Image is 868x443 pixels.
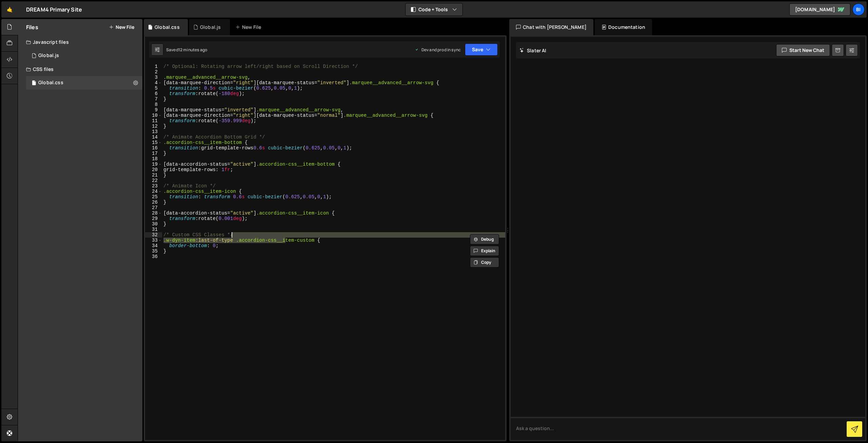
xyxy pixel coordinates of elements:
[26,23,38,31] h2: Files
[1,1,18,18] a: 🤙
[852,3,865,16] a: Bi
[145,183,162,189] div: 23
[18,62,142,76] div: CSS files
[145,151,162,156] div: 17
[145,75,162,80] div: 3
[145,162,162,167] div: 19
[145,69,162,75] div: 2
[145,156,162,162] div: 18
[470,246,499,256] button: Explain
[145,221,162,227] div: 30
[145,91,162,96] div: 6
[145,216,162,221] div: 29
[406,3,462,16] button: Code + Tools
[145,134,162,140] div: 14
[145,113,162,118] div: 10
[145,145,162,151] div: 16
[470,234,499,244] button: Debug
[145,254,162,259] div: 36
[145,107,162,113] div: 9
[38,53,59,59] div: Global.js
[145,124,162,129] div: 12
[465,43,498,56] button: Save
[235,24,264,31] div: New File
[145,129,162,134] div: 13
[145,64,162,69] div: 1
[145,140,162,145] div: 15
[26,5,82,14] div: DREAM4 Primary Site
[145,227,162,232] div: 31
[145,167,162,172] div: 20
[509,19,593,35] div: Chat with [PERSON_NAME]
[166,47,207,53] div: Saved
[470,257,499,267] button: Copy
[776,44,830,56] button: Start new chat
[145,86,162,91] div: 5
[145,243,162,248] div: 34
[145,178,162,183] div: 22
[145,205,162,210] div: 27
[519,47,547,54] h2: Slater AI
[178,47,207,53] div: 12 minutes ago
[145,118,162,124] div: 11
[145,102,162,107] div: 8
[145,80,162,86] div: 4
[18,35,142,49] div: Javascript files
[26,76,142,90] div: 16933/46377.css
[145,238,162,243] div: 33
[145,189,162,194] div: 24
[145,96,162,102] div: 7
[155,24,180,31] div: Global.css
[145,248,162,254] div: 35
[145,232,162,238] div: 32
[109,24,134,30] button: New File
[145,194,162,200] div: 25
[38,80,63,86] div: Global.css
[415,47,461,53] div: Dev and prod in sync
[595,19,652,35] div: Documentation
[145,200,162,205] div: 26
[145,172,162,178] div: 21
[145,210,162,216] div: 28
[789,3,850,16] a: [DOMAIN_NAME]
[26,49,142,62] div: 16933/46376.js
[200,24,221,31] div: Global.js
